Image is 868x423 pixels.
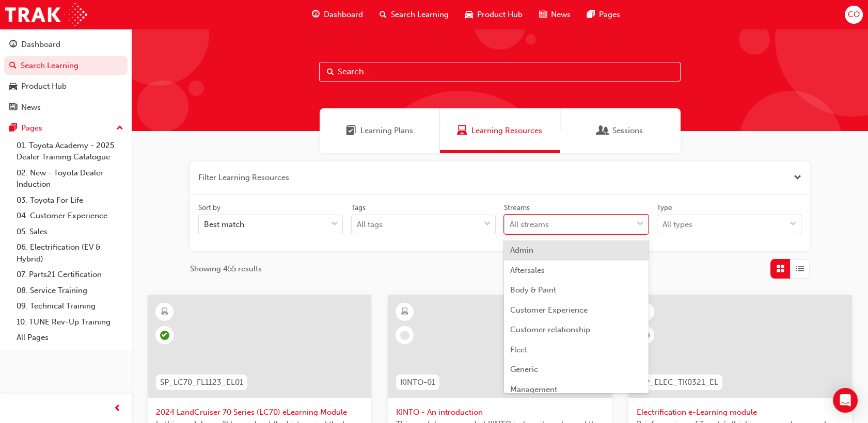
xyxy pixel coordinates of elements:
[4,33,128,119] button: DashboardSearch LearningProduct HubNews
[504,203,530,213] div: Streams
[21,102,41,113] div: News
[371,4,457,25] a: search-iconSearch Learning
[12,224,128,240] a: 05. Sales
[598,125,608,137] span: Sessions
[510,266,545,275] span: Aftersales
[204,219,244,231] div: Best match
[657,203,672,213] div: Type
[12,138,128,165] a: 01. Toyota Academy - 2025 Dealer Training Catalogue
[351,203,366,213] div: Tags
[471,125,542,137] span: Learning Resources
[4,35,128,54] a: Dashboard
[351,203,496,235] label: tagOptions
[457,125,467,137] span: Learning Resources
[12,283,128,299] a: 08. Service Training
[401,305,408,319] span: learningResourceType_ELEARNING-icon
[9,40,17,50] span: guage-icon
[312,8,320,21] span: guage-icon
[12,314,128,330] a: 10. TUNE Rev-Up Training
[599,9,620,21] span: Pages
[327,66,334,78] span: Search
[21,80,67,92] div: Product Hub
[319,62,681,82] input: Search...
[551,9,571,21] span: News
[794,172,801,184] button: Close the filter
[320,108,440,153] a: Learning PlansLearning Plans
[156,406,363,418] span: 2024 LandCruiser 70 Series (LC70) eLearning Module
[465,8,473,21] span: car-icon
[4,119,128,138] button: Pages
[12,239,128,267] a: 06. Electrification (EV & Hybrid)
[12,165,128,192] a: 02. New - Toyota Dealer Induction
[510,285,556,295] span: Body & Paint
[662,219,692,231] div: All types
[833,388,858,413] div: Open Intercom Messenger
[380,8,387,21] span: search-icon
[560,108,681,153] a: SessionsSessions
[357,219,383,231] div: All tags
[4,56,128,75] a: Search Learning
[510,246,533,255] span: Admin
[510,385,557,394] span: Management
[587,8,595,21] span: pages-icon
[510,365,538,374] span: Generic
[160,331,169,340] span: learningRecordVerb_PASS-icon
[360,125,413,137] span: Learning Plans
[396,406,603,418] span: KINTO - An introduction
[391,9,449,21] span: Search Learning
[440,108,560,153] a: Learning ResourcesLearning Resources
[324,9,363,21] span: Dashboard
[641,377,718,388] span: SP_ELEC_TK0321_EL
[5,3,87,26] img: Trak
[845,6,863,24] button: CO
[198,203,220,213] div: Sort by
[12,298,128,314] a: 09. Technical Training
[796,263,804,275] span: List
[21,122,42,134] div: Pages
[457,4,531,25] a: car-iconProduct Hub
[777,263,784,275] span: Grid
[510,219,549,231] div: All streams
[9,103,17,112] span: news-icon
[12,208,128,224] a: 04. Customer Experience
[510,305,588,315] span: Customer Experience
[484,218,491,231] span: down-icon
[4,98,128,117] a: News
[637,406,844,418] span: Electrification e-Learning module
[190,263,262,275] span: Showing 455 results
[539,8,547,21] span: news-icon
[346,125,356,137] span: Learning Plans
[790,218,797,231] span: down-icon
[304,4,371,25] a: guage-iconDashboard
[9,61,17,71] span: search-icon
[160,377,243,388] span: SP_LC70_FL1123_EL01
[21,39,60,51] div: Dashboard
[116,122,123,135] span: up-icon
[9,124,17,133] span: pages-icon
[4,77,128,96] a: Product Hub
[12,267,128,283] a: 07. Parts21 Certification
[12,330,128,346] a: All Pages
[114,402,121,415] span: prev-icon
[9,82,17,91] span: car-icon
[510,345,527,354] span: Fleet
[331,218,338,231] span: down-icon
[477,9,523,21] span: Product Hub
[637,218,644,231] span: down-icon
[612,125,643,137] span: Sessions
[400,331,409,340] span: learningRecordVerb_NONE-icon
[510,325,590,334] span: Customer relationship
[400,377,435,388] span: KINTO-01
[161,305,168,319] span: learningResourceType_ELEARNING-icon
[531,4,579,25] a: news-iconNews
[12,192,128,208] a: 03. Toyota For Life
[579,4,628,25] a: pages-iconPages
[848,9,860,21] span: CO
